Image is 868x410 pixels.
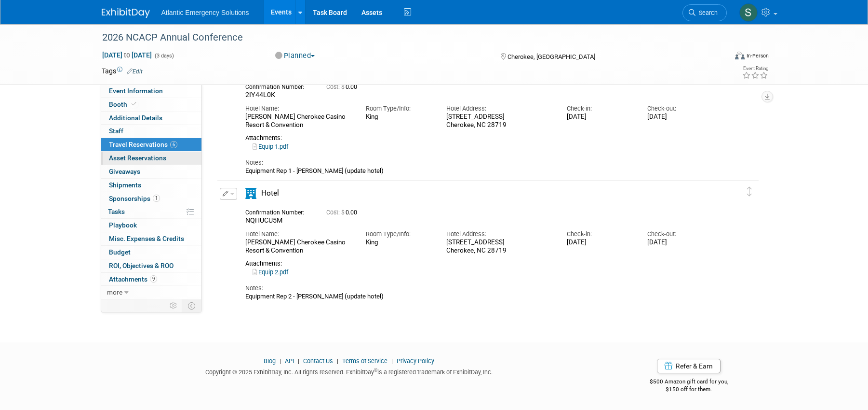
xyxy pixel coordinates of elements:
span: Staff [109,127,123,135]
a: Equip 1.pdf [253,143,288,150]
div: In-Person [746,52,769,59]
a: Additional Details [101,112,201,125]
div: Notes: [245,284,714,293]
div: King [366,239,432,246]
span: | [277,357,283,365]
a: Privacy Policy [397,357,434,365]
a: Contact Us [303,357,333,365]
span: Cost: $ [326,209,346,216]
div: Attachments: [245,134,714,142]
div: [STREET_ADDRESS] Cherokee, NC 28719 [446,113,552,129]
a: Giveaways [101,165,201,178]
span: Asset Reservations [109,154,166,162]
span: 6 [170,141,177,148]
a: Tasks [101,205,201,218]
div: Hotel Name: [245,104,351,113]
span: Tasks [108,208,125,215]
div: [DATE] [567,239,633,247]
a: Booth [101,98,201,111]
span: ROI, Objectives & ROO [109,262,174,269]
div: Check-in: [567,230,633,239]
span: Shipments [109,181,141,189]
div: Room Type/Info: [366,104,432,113]
i: Booth reservation complete [132,101,136,107]
span: Budget [109,248,131,256]
td: Personalize Event Tab Strip [165,299,182,312]
div: [PERSON_NAME] Cherokee Casino Resort & Convention [245,239,351,255]
a: Playbook [101,219,201,232]
button: Planned [272,51,319,61]
div: Confirmation Number: [245,206,312,216]
span: Cost: $ [326,84,346,90]
a: Travel Reservations6 [101,138,201,151]
div: Copyright © 2025 ExhibitDay, Inc. All rights reserved. ExhibitDay is a registered trademark of Ex... [102,366,597,377]
div: Check-out: [647,230,713,239]
div: [DATE] [647,113,713,121]
i: Click and drag to move item [747,187,752,197]
div: $500 Amazon gift card for you, [611,371,767,394]
a: Budget [101,246,201,259]
div: Hotel Address: [446,104,552,113]
a: Sponsorships1 [101,192,201,205]
div: [PERSON_NAME] Cherokee Casino Resort & Convention [245,113,351,129]
span: Attachments [109,275,157,283]
span: Atlantic Emergency Solutions [161,9,249,16]
a: Attachments9 [101,273,201,286]
div: Room Type/Info: [366,230,432,239]
span: more [107,288,122,296]
div: 2026 NCACP Annual Conference [99,29,712,46]
span: 1 [153,195,160,202]
span: 0.00 [326,84,361,90]
a: more [101,286,201,299]
div: Equipment Rep 1 - [PERSON_NAME] (update hotel) [245,167,714,175]
div: [DATE] [647,239,713,247]
a: Shipments [101,179,201,192]
img: ExhibitDay [102,8,150,18]
span: Booth [109,100,138,108]
span: Additional Details [109,114,162,122]
span: 0.00 [326,209,361,216]
a: Staff [101,125,201,138]
span: Misc. Expenses & Credits [109,235,184,242]
span: Hotel [261,189,279,198]
td: Tags [102,66,143,76]
div: Event Format [670,50,769,65]
div: Check-in: [567,104,633,113]
div: Attachments: [245,260,714,268]
div: Hotel Name: [245,230,351,239]
span: to [122,51,132,59]
span: Playbook [109,221,137,229]
div: Hotel Address: [446,230,552,239]
a: ROI, Objectives & ROO [101,259,201,272]
a: Search [682,4,727,21]
div: [DATE] [567,113,633,121]
span: Giveaways [109,168,140,175]
a: Asset Reservations [101,152,201,165]
span: (3 days) [154,53,174,59]
a: Event Information [101,85,201,98]
span: Travel Reservations [109,141,177,148]
a: Misc. Expenses & Credits [101,232,201,245]
span: | [389,357,395,365]
span: | [295,357,302,365]
div: [STREET_ADDRESS] Cherokee, NC 28719 [446,239,552,255]
div: Check-out: [647,104,713,113]
a: Equip 2.pdf [253,269,288,276]
div: Equipment Rep 2 - [PERSON_NAME] (update hotel) [245,293,714,300]
i: Hotel [245,188,256,199]
sup: ® [374,368,377,373]
span: Search [695,9,718,16]
a: Edit [127,68,143,75]
img: Stephanie Hood [739,3,758,22]
td: Toggle Event Tabs [182,299,201,312]
span: Cherokee, [GEOGRAPHIC_DATA] [507,53,595,60]
div: Confirmation Number: [245,81,312,91]
a: Blog [264,357,276,365]
span: [DATE] [DATE] [102,51,152,59]
a: Terms of Service [342,357,387,365]
span: Event Information [109,87,163,95]
span: | [334,357,341,365]
img: Format-Inperson.png [735,52,745,59]
a: API [285,357,294,365]
div: Notes: [245,158,714,167]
